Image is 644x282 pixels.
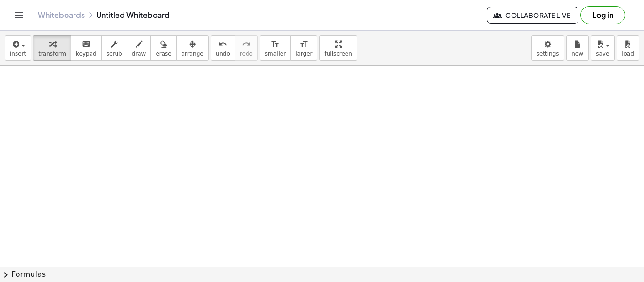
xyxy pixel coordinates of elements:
[5,35,31,61] button: insert
[571,50,583,57] span: new
[107,50,122,57] span: scrub
[495,11,570,19] span: Collaborate Live
[38,50,66,57] span: transform
[591,35,615,61] button: save
[65,86,253,227] iframe: To enrich screen reader interactions, please activate Accessibility in Grammarly extension settings
[487,7,578,24] button: Collaborate Live
[76,50,97,57] span: keypad
[580,6,625,24] button: Log in
[182,50,204,57] span: arrange
[38,10,85,20] a: Whiteboards
[242,39,251,50] i: redo
[33,35,71,61] button: transform
[296,50,312,57] span: larger
[271,39,280,50] i: format_size
[324,50,352,57] span: fullscreen
[235,35,258,61] button: redoredo
[132,50,146,57] span: draw
[566,35,589,61] button: new
[11,8,26,23] button: Toggle navigation
[216,50,230,57] span: undo
[240,50,253,57] span: redo
[82,39,91,50] i: keyboard
[176,35,209,61] button: arrange
[218,39,227,50] i: undo
[265,50,286,57] span: smaller
[290,35,317,61] button: format_sizelarger
[537,50,559,57] span: settings
[299,39,308,50] i: format_size
[71,35,102,61] button: keyboardkeypad
[10,50,26,57] span: insert
[127,35,151,61] button: draw
[211,35,235,61] button: undoundo
[617,35,639,61] button: load
[260,35,291,61] button: format_sizesmaller
[150,35,176,61] button: erase
[596,50,609,57] span: save
[319,35,357,61] button: fullscreen
[531,35,564,61] button: settings
[622,50,634,57] span: load
[156,50,171,57] span: erase
[101,35,127,61] button: scrub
